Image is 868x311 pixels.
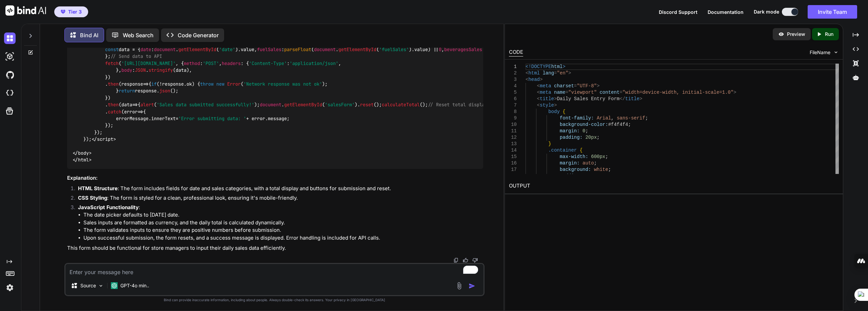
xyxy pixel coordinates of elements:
span: Discord Support [659,9,697,15]
span: ; [628,122,631,127]
button: Documentation [708,8,744,16]
img: chevron down [833,49,839,55]
span: > [563,64,565,69]
div: 2 [509,70,517,76]
span: json [159,88,170,94]
span: > [733,90,736,95]
span: then [108,81,119,87]
span: html [78,157,89,163]
span: content [599,90,619,95]
img: copy [453,258,459,263]
span: < [537,83,539,89]
span: Daily Sales Entry Form [557,96,619,102]
span: > [540,77,542,82]
span: 20px [585,135,597,140]
img: like [463,258,468,263]
span: const [105,46,119,52]
span: message [268,115,287,121]
span: 'POST' [203,60,219,66]
span: 'salesForm' [325,102,355,108]
strong: CSS Styling [78,195,107,201]
span: "en" [557,70,568,76]
div: 18 [509,173,517,179]
p: This form should be functional for store managers to input their daily sales data efficiently. [67,244,483,252]
span: { [563,109,565,114]
span: document [260,102,281,108]
li: Sales inputs are formatted as currency, and the daily total is calculated dynamically. [83,219,483,227]
span: margin: [560,128,580,134]
span: FileName [810,49,830,56]
span: > [554,96,557,102]
span: font-family: [560,115,594,121]
span: Dark mode [754,8,779,15]
img: icon [469,283,475,289]
span: lang [542,70,554,76]
span: value [414,46,428,52]
span: html [528,70,540,76]
div: 1 [509,64,517,70]
span: body [548,109,560,114]
span: > [568,70,571,76]
p: Run [825,31,833,38]
span: => [124,109,143,115]
span: < [537,96,539,102]
img: premium [61,10,65,14]
div: 8 [509,109,517,115]
span: Error [227,81,241,87]
span: new [216,81,224,87]
span: calculateTotal [382,102,420,108]
span: error [124,109,138,115]
span: ; [605,154,608,159]
p: Source [80,282,96,289]
div: 4 [509,83,517,89]
span: beveragesSales [444,46,482,52]
span: 'Sales data submitted successfully!' [157,102,254,108]
span: getElementById [284,102,322,108]
span: ; [645,115,648,121]
span: </ [619,96,625,102]
span: Documentation [708,9,744,15]
span: Tier 3 [68,8,82,15]
img: preview [778,31,784,37]
img: Pick Models [98,283,104,289]
span: charset [554,83,574,89]
h3: Explanation: [67,174,483,182]
span: Arial [597,115,611,121]
span: < [537,103,539,108]
div: 10 [509,121,517,128]
div: 6 [509,96,517,102]
span: ; [594,160,597,166]
span: background-color: [560,122,608,127]
span: padding: [560,135,583,140]
span: value [241,46,254,52]
span: white [594,167,608,172]
span: #f4f4f4 [608,122,628,127]
span: 'date' [219,46,235,52]
img: attachment [455,282,463,290]
span: reset [360,102,374,108]
strong: HTML Structure [78,185,118,192]
img: githubDark [4,69,16,81]
span: background: [560,167,591,172]
div: 17 [509,166,517,173]
span: ; [585,128,588,134]
span: </ > [73,150,92,156]
span: </ > [73,157,92,163]
span: // Send data to API [111,53,162,60]
div: 12 [509,134,517,141]
span: date [140,46,151,52]
img: dislike [472,258,478,263]
span: 'Network response was not ok' [243,81,322,87]
span: 'Error submitting data: ' [178,115,246,121]
img: cloudideIcon [4,87,16,99]
span: // Reset total display [428,102,488,108]
span: response [121,81,143,87]
span: innerText [151,115,176,121]
li: : The form includes fields for date and sales categories, with a total display and buttons for su... [73,185,483,194]
span: then [108,102,119,108]
div: 14 [509,147,517,154]
span: ; [608,167,611,172]
span: , [611,115,614,121]
span: { [580,148,583,153]
span: alert [140,102,154,108]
